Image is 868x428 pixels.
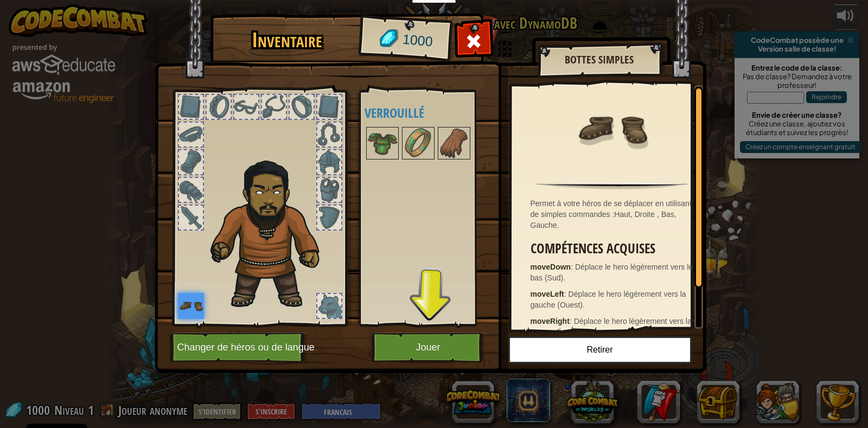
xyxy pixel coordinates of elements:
[205,152,338,310] img: duelist_hair.png
[571,263,575,271] span: :
[365,106,502,120] h4: Verrouillé
[401,30,433,52] span: 1000
[531,317,570,325] strong: moveRight
[531,263,571,271] strong: moveDown
[218,29,356,52] h1: Inventaire
[531,198,699,231] div: Permet à votre héros de se déplacer en utilisant de simples commandes :Haut, Droite , Bas, Gauche.
[570,317,574,325] span: :
[531,241,699,256] h3: Compétences acquises
[178,293,204,319] img: portrait.png
[372,333,485,362] button: Jouer
[439,128,469,158] img: portrait.png
[548,54,650,66] h2: Bottes simples
[170,333,308,362] button: Changer de héros ou de langue
[531,317,692,336] span: Déplace le hero légèrement vers la droite (Est).
[531,290,686,309] span: Déplace le hero légèrement vers la gauche (Ouest).
[577,93,647,164] img: portrait.png
[367,128,398,158] img: portrait.png
[508,336,692,363] button: Retirer
[564,290,569,298] span: :
[536,182,688,189] img: hr.png
[403,128,433,158] img: portrait.png
[531,290,564,298] strong: moveLeft
[531,263,693,282] span: Déplace le hero légèrement vers le bas (Sud).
